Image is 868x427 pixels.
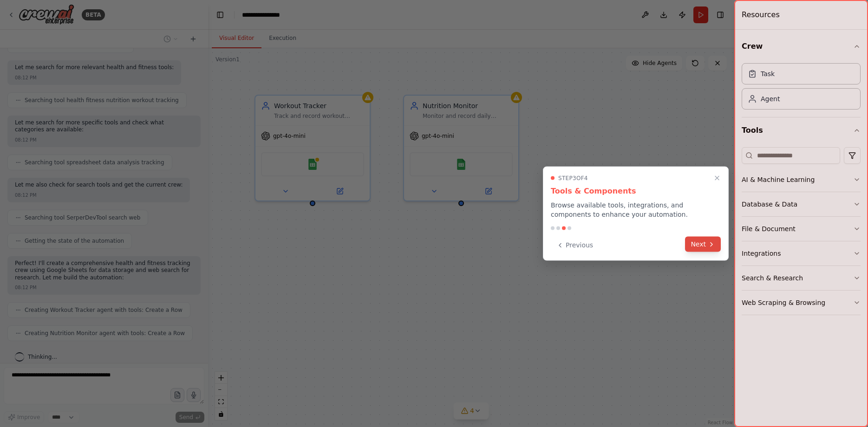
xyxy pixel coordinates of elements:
[551,186,721,197] h3: Tools & Components
[551,238,599,253] button: Previous
[214,8,227,21] button: Hide left sidebar
[711,173,723,184] button: Close walkthrough
[685,237,721,252] button: Next
[551,201,721,219] p: Browse available tools, integrations, and components to enhance your automation.
[558,175,588,182] span: Step 3 of 4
